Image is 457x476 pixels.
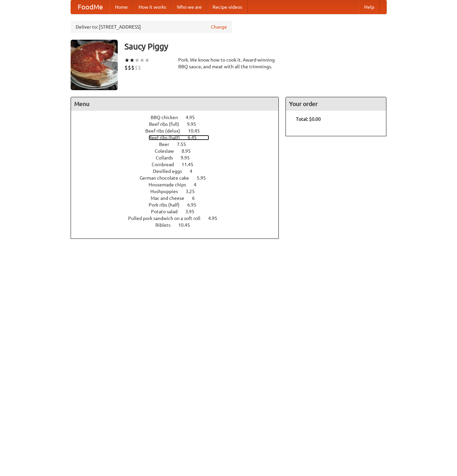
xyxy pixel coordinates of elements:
a: German chocolate cake 5.95 [140,175,218,181]
span: Devilled eggs [153,169,189,174]
span: German chocolate cake [140,175,196,181]
span: Coleslaw [155,148,181,154]
span: 6.95 [187,202,203,208]
span: BBQ chicken [151,115,185,120]
span: 5.95 [197,175,213,181]
a: BBQ chicken 4.95 [151,115,207,120]
span: 11.45 [182,162,200,167]
li: $ [138,64,141,71]
img: angular.jpg [71,40,118,90]
span: Beef ribs (delux) [145,128,187,134]
span: Beer [159,142,176,147]
span: 4 [190,169,199,174]
li: ★ [124,57,129,64]
span: 4.95 [186,115,201,120]
a: Collards 9.95 [156,155,202,160]
b: Total: $0.00 [296,116,321,122]
span: 7.55 [177,142,193,147]
h4: Menu [71,97,279,111]
span: Pork ribs (half) [149,202,186,208]
span: Pulled pork sandwich on a soft roll [128,216,207,221]
span: Cornbread [152,162,181,167]
a: Coleslaw 8.95 [155,148,203,154]
a: Housemade chips 4 [149,182,209,187]
h3: Saucy Piggy [124,40,387,53]
span: Riblets [155,222,177,228]
a: Beef ribs (delux) 10.45 [145,128,212,134]
li: ★ [140,57,145,64]
a: Hushpuppies 3.25 [150,189,207,194]
span: 10.45 [178,222,197,228]
a: Change [211,24,227,30]
span: 6 [192,195,201,201]
a: Riblets 10.45 [155,222,202,228]
div: Pork. We know how to cook it. Award-winning BBQ sauce, and meat with all the trimmings. [178,57,279,70]
span: 3.25 [186,189,201,194]
div: Deliver to: [STREET_ADDRESS] [71,21,232,33]
span: 6.45 [188,135,203,140]
li: $ [124,64,128,71]
a: Devilled eggs 4 [153,169,205,174]
span: Hushpuppies [150,189,185,194]
a: Pulled pork sandwich on a soft roll 4.95 [128,216,230,221]
a: Beer 7.55 [159,142,198,147]
span: 3.95 [185,209,201,214]
li: ★ [129,57,135,64]
span: 8.95 [182,148,197,154]
span: Potato salad [151,209,184,214]
h4: Your order [286,97,386,111]
span: 4.95 [208,216,224,221]
li: $ [131,64,135,71]
span: 9.95 [181,155,196,160]
span: Collards [156,155,180,160]
a: Beef ribs (half) 6.45 [149,135,209,140]
a: Cornbread 11.45 [152,162,206,167]
a: Home [110,0,133,14]
a: Potato salad 3.95 [151,209,207,214]
a: How it works [133,0,172,14]
span: 10.45 [188,128,206,134]
span: 4 [194,182,203,187]
li: ★ [135,57,140,64]
li: ★ [145,57,150,64]
li: $ [128,64,131,71]
a: Recipe videos [207,0,247,14]
a: Pork ribs (half) 6.95 [149,202,209,208]
a: Who we are [172,0,207,14]
span: Housemade chips [149,182,193,187]
span: Mac and cheese [151,195,191,201]
span: Beef ribs (half) [149,135,187,140]
a: Beef ribs (full) 9.95 [149,121,208,127]
a: Help [359,0,380,14]
span: Beef ribs (full) [149,121,186,127]
li: $ [135,64,138,71]
a: Mac and cheese 6 [151,195,207,201]
a: FoodMe [71,0,110,14]
span: 9.95 [187,121,203,127]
